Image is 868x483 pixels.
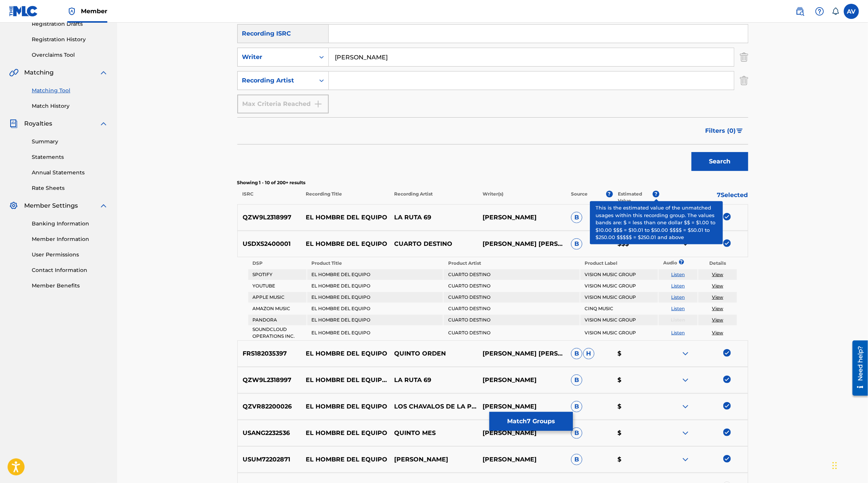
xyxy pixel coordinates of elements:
div: Recording Artist [242,76,310,85]
td: PANDORA [248,315,306,325]
a: View [712,283,723,289]
span: Matching [24,68,54,77]
p: USANG2232536 [238,429,301,438]
td: AMAZON MUSIC [248,303,306,314]
a: Statements [32,153,108,161]
p: EL HOMBRE DEL EQUIPO [301,213,389,222]
p: EL HOMBRE DEL EQUIPO [301,402,389,411]
p: QZW9L2318997 [238,213,301,222]
iframe: Resource Center [847,337,868,398]
td: CUARTO DESTINO [444,292,579,303]
span: H [583,348,594,359]
p: Source [571,191,588,204]
span: Royalties [24,119,52,128]
p: USDXS2400001 [238,239,301,248]
a: Annual Statements [32,169,108,177]
div: Widget de chat [830,447,868,483]
a: View [712,272,723,277]
img: deselect [723,239,731,247]
p: ISRC [237,191,301,204]
th: Product Title [307,258,443,269]
p: [PERSON_NAME] [478,402,566,411]
div: Arrastrar [832,454,837,477]
a: Match History [32,102,108,110]
a: Matching Tool [32,87,108,95]
th: Details [698,258,737,269]
span: B [571,401,582,412]
td: CINQ MUSIC [580,303,658,314]
img: Member Settings [9,201,18,210]
p: [PERSON_NAME] [PERSON_NAME] [478,239,566,248]
p: EL HOMBRE DEL EQUIPO [301,239,389,248]
span: B [571,238,582,250]
button: Filters (0) [701,121,748,140]
img: expand [681,376,690,385]
img: deselect [723,402,731,410]
p: LA RUTA 69 [389,376,478,385]
img: deselect [723,429,731,436]
td: EL HOMBRE DEL EQUIPO [307,269,443,280]
img: expand [681,349,690,358]
p: $ [613,429,659,438]
a: Banking Information [32,220,108,228]
p: $$$ [613,239,659,248]
img: Matching [9,68,19,77]
td: CUARTO DESTINO [444,269,579,280]
a: Member Benefits [32,282,108,290]
span: ? [653,191,659,197]
img: search [795,7,805,16]
p: 7 Selected [659,191,748,204]
a: View [712,294,723,300]
p: [PERSON_NAME] [478,429,566,438]
a: Contact Information [32,266,108,274]
p: [PERSON_NAME] [389,455,478,464]
p: QZW9L2318997 [238,376,301,385]
td: CUARTO DESTINO [444,303,579,314]
img: MLC Logo [9,6,38,17]
p: QZVR82200026 [238,402,301,411]
span: B [571,348,582,359]
p: $ [613,402,659,411]
a: View [712,317,723,323]
td: YOUTUBE [248,281,306,291]
p: EL HOMBRE DEL EQUIPO [301,349,389,358]
img: expand [99,119,108,128]
p: Recording Title [300,191,389,204]
span: B [571,454,582,465]
a: User Permissions [32,251,108,259]
img: expand [681,402,690,411]
td: EL HOMBRE DEL EQUIPO [307,326,443,340]
a: Listen [671,294,685,300]
td: VISION MUSIC GROUP [580,326,658,340]
img: Delete Criterion [740,71,748,90]
img: expand [681,455,690,464]
a: View [712,330,723,335]
a: Registration History [32,36,108,43]
iframe: Chat Widget [830,447,868,483]
td: VISION MUSIC GROUP [580,315,658,325]
td: EL HOMBRE DEL EQUIPO [307,315,443,325]
img: Royalties [9,119,18,128]
a: Registration Drafts [32,20,108,28]
p: Showing 1 - 10 of 200+ results [237,179,748,186]
form: Search Form [237,1,748,175]
p: Listen [659,317,698,323]
p: USUM72202871 [238,455,301,464]
p: EL HOMBRE DEL EQUIPO [301,455,389,464]
td: VISION MUSIC GROUP [580,269,658,280]
button: Match7 Groups [489,412,573,431]
span: Member [81,7,107,16]
a: Listen [671,283,685,289]
td: SPOTIFY [248,269,306,280]
td: APPLE MUSIC [248,292,306,303]
p: CUARTO DESTINO [389,239,478,248]
span: Member Settings [24,201,78,210]
img: contract [681,239,690,248]
p: $ [613,455,659,464]
span: Filters ( 0 ) [706,126,736,135]
p: LOS CHAVALOS DE LA PERLA & GRUPO [PERSON_NAME] [389,402,478,411]
th: Product Artist [444,258,579,269]
span: ? [606,191,613,197]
